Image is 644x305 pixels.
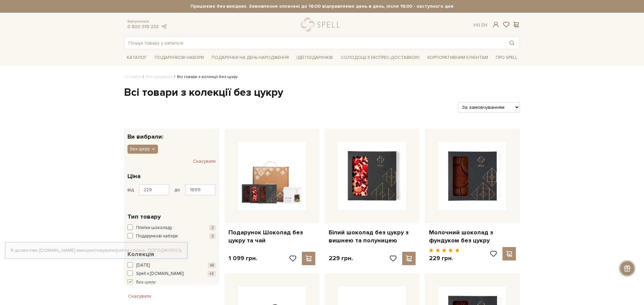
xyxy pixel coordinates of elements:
button: Spell x [DOMAIN_NAME] +3 [127,271,216,277]
button: Без цукру [127,279,216,286]
span: Тип товару [127,212,161,221]
strong: Працюємо без вихідних. Замовлення оплачені до 16:00 відправляємо день в день, після 16:00 - насту... [124,3,520,9]
a: telegram [160,24,167,29]
a: logo [301,18,343,31]
a: Вся продукція [146,74,172,79]
a: Каталог [124,53,150,63]
div: Ви вибрали: [124,129,219,140]
input: Ціна [139,184,169,196]
p: 1 099 грн. [228,254,257,262]
a: Ідеї подарунків [294,53,335,63]
span: 2 [209,225,216,231]
span: Плитки шоколаду [136,225,172,231]
div: Ук [473,22,487,28]
a: Подарунок Шоколад без цукру та чай [228,229,315,244]
a: Погоджуюсь [148,247,182,253]
p: 229 грн. [429,254,460,262]
li: Всі товари з колекції без цукру [172,74,238,80]
span: Без цукру [130,146,150,152]
button: Пошук товару у каталозі [504,37,520,49]
button: Скасувати [124,291,155,302]
button: Плитки шоколаду 2 [127,225,216,231]
a: Корпоративним клієнтам [425,53,491,63]
a: Білий шоколад без цукру з вишнею та полуницею [329,229,416,244]
button: Скасувати [193,156,216,167]
span: +9 [208,262,216,268]
a: файли cookie [115,247,145,253]
button: Подарункові набори 3 [127,233,216,240]
button: Без цукру [127,145,158,153]
span: Без цукру [136,279,156,286]
span: до [174,187,180,193]
a: Солодощі з експрес-доставкою [338,52,422,63]
a: 0 800 319 233 [127,24,159,29]
div: Я дозволяю [DOMAIN_NAME] використовувати [5,247,187,253]
h1: Всі товари з колекції без цукру [124,86,520,100]
a: Подарунки на День народження [209,53,291,63]
span: Spell x [DOMAIN_NAME] [136,271,183,277]
span: | [479,22,480,28]
span: [DATE] [136,262,150,269]
input: Пошук товару у каталозі [124,37,504,49]
input: Ціна [185,184,216,196]
a: Подарункові набори [152,53,207,63]
a: Головна [124,74,141,79]
span: від [127,187,134,193]
button: [DATE] +9 [127,262,216,269]
a: En [481,22,487,28]
span: Подарункові набори [136,233,178,240]
a: Про Spell [493,53,520,63]
span: Ціна [127,172,141,181]
a: Молочний шоколад з фундуком без цукру [429,229,516,244]
p: 229 грн. [329,254,353,262]
span: Консультація: [127,19,167,24]
span: 3 [209,233,216,239]
span: +3 [208,271,216,277]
